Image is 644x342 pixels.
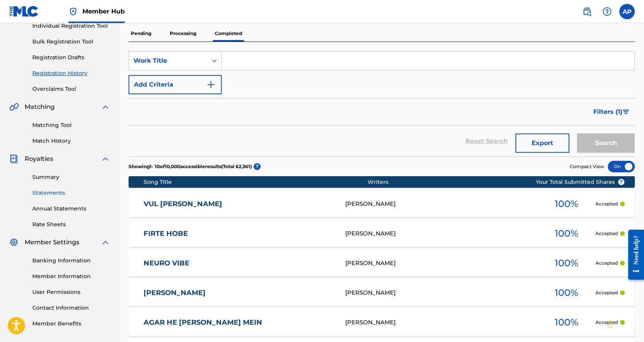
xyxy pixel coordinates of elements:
[579,4,595,19] a: Public Search
[32,320,110,328] a: Member Benefits
[32,38,110,46] a: Bulk Registration Tool
[129,25,154,42] p: Pending
[599,4,615,19] div: Help
[619,4,635,19] div: User Menu
[25,154,53,163] span: Royalties
[515,133,569,153] button: Export
[69,7,78,16] img: Top Rightsholder
[144,318,335,327] a: AGAR HE [PERSON_NAME] MEIN
[32,85,110,93] a: Overclaims Tool
[9,6,39,17] img: MLC Logo
[129,75,222,94] button: Add Criteria
[32,205,110,213] a: Annual Statements
[32,304,110,312] a: Contact Information
[345,289,538,297] div: [PERSON_NAME]
[595,260,618,267] p: Accepted
[595,319,618,326] p: Accepted
[602,7,612,16] img: help
[25,102,55,112] span: Matching
[32,137,110,145] a: Match History
[32,53,110,62] a: Registration Drafts
[134,56,203,65] div: Work Title
[593,107,622,117] span: Filters ( 1 )
[144,259,335,268] a: NEURO VIBE
[144,178,368,186] div: Song Title
[9,238,18,247] img: Member Settings
[82,7,125,16] span: Member Hub
[618,179,624,185] span: ?
[570,163,604,170] span: Compact View
[345,259,538,268] div: [PERSON_NAME]
[555,227,578,240] span: 100 %
[144,200,335,209] a: VUL [PERSON_NAME]
[32,220,110,229] a: Rate Sheets
[589,102,635,122] button: Filters (1)
[623,110,629,114] img: filter
[608,313,612,336] div: Drag
[212,25,244,42] p: Completed
[32,257,110,265] a: Banking Information
[101,154,110,163] img: expand
[345,200,538,209] div: [PERSON_NAME]
[555,256,578,270] span: 100 %
[129,51,635,157] form: Search Form
[368,178,560,186] div: Writers
[101,238,110,247] img: expand
[254,163,261,170] span: ?
[582,7,592,16] img: search
[32,173,110,181] a: Summary
[32,272,110,280] a: Member Information
[129,163,252,170] p: Showing 1 - 10 of 10,000 accessible results (Total 62,361 )
[606,305,644,342] iframe: Chat Widget
[345,229,538,238] div: [PERSON_NAME]
[206,80,216,89] img: 9d2ae6d4665cec9f34b9.svg
[595,230,618,237] p: Accepted
[345,318,538,327] div: [PERSON_NAME]
[9,154,18,163] img: Royalties
[167,25,199,42] p: Processing
[555,315,578,329] span: 100 %
[555,286,578,300] span: 100 %
[32,69,110,77] a: Registration History
[144,229,335,238] a: FIRTE HOBE
[555,197,578,211] span: 100 %
[9,102,19,112] img: Matching
[32,189,110,197] a: Statements
[144,289,335,297] a: [PERSON_NAME]
[32,22,110,30] a: Individual Registration Tool
[595,289,618,296] p: Accepted
[622,224,644,286] iframe: Resource Center
[595,200,618,207] p: Accepted
[101,102,110,112] img: expand
[25,238,79,247] span: Member Settings
[536,178,625,186] span: Your Total Submitted Shares
[32,288,110,296] a: User Permissions
[32,121,110,129] a: Matching Tool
